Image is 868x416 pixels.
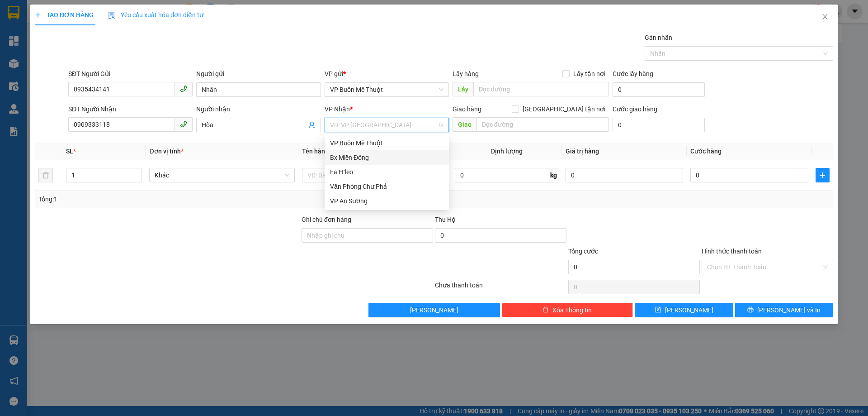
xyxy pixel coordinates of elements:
[330,138,443,148] div: VP Buôn Mê Thuột
[568,248,598,255] span: Tổng cước
[453,117,476,132] span: Giao
[747,306,754,314] span: printer
[68,104,193,114] div: SĐT Người Nhận
[821,13,829,20] span: close
[690,148,722,155] span: Cước hàng
[38,194,335,204] div: Tổng: 1
[655,306,661,314] span: save
[330,196,443,206] div: VP An Sương
[180,120,187,128] span: phone
[566,148,599,155] span: Giá trị hàng
[816,172,829,179] span: plus
[325,165,449,179] div: Ea H`leo
[476,117,609,132] input: Dọc đường
[519,104,609,114] span: [GEOGRAPHIC_DATA] tận nơi
[645,34,672,41] label: Gán nhãn
[149,148,183,155] span: Đơn vị tính
[77,19,198,29] div: [PERSON_NAME]
[735,303,833,317] button: printer[PERSON_NAME] và In
[812,5,838,30] button: Close
[635,303,733,317] button: save[PERSON_NAME]
[77,42,90,52] span: DĐ:
[35,11,94,19] span: TẠO ĐƠN HÀNG
[196,69,321,79] div: Người gửi
[77,8,198,19] div: Bx Miền Đông
[196,104,321,114] div: Người nhận
[330,153,443,163] div: Bx Miền Đông
[330,167,443,177] div: Ea H`leo
[302,228,433,243] input: Ghi chú đơn hàng
[325,136,449,150] div: VP Buôn Mê Thuột
[77,52,198,68] span: [STREET_ADDRESS]
[613,70,653,77] label: Cước lấy hàng
[302,216,351,223] label: Ghi chú đơn hàng
[491,148,523,155] span: Định lượng
[453,82,473,96] span: Lấy
[330,83,443,96] span: VP Buôn Mê Thuột
[325,150,449,165] div: Bx Miền Đông
[325,105,350,113] span: VP Nhận
[325,179,449,194] div: Văn Phòng Chư Phả
[66,148,73,155] span: SL
[665,305,713,315] span: [PERSON_NAME]
[613,105,657,113] label: Cước giao hàng
[757,305,821,315] span: [PERSON_NAME] và In
[816,168,830,182] button: plus
[38,168,53,182] button: delete
[434,280,567,296] div: Chưa thanh toán
[702,248,762,255] label: Hình thức thanh toán
[108,12,115,19] img: icon
[302,148,329,155] span: Tên hàng
[302,168,448,182] input: VD: Bàn, Ghế
[325,194,449,208] div: VP An Sương
[613,118,705,132] input: Cước giao hàng
[8,51,71,64] div: 0843218218
[473,82,609,96] input: Dọc đường
[308,121,316,129] span: user-add
[8,8,71,29] div: VP Buôn Mê Thuột
[613,82,705,97] input: Cước lấy hàng
[453,105,481,113] span: Giao hàng
[35,12,41,18] span: plus
[68,69,193,79] div: SĐT Người Gửi
[435,216,456,223] span: Thu Hộ
[552,305,592,315] span: Xóa Thông tin
[77,29,198,42] div: 0948692847
[410,305,458,315] span: [PERSON_NAME]
[155,168,289,182] span: Khác
[330,182,443,191] div: Văn Phòng Chư Phả
[180,85,187,92] span: phone
[453,70,479,77] span: Lấy hàng
[549,168,558,182] span: kg
[566,168,683,182] input: 0
[570,69,609,79] span: Lấy tận nơi
[542,306,549,314] span: delete
[108,11,203,19] span: Yêu cầu xuất hóa đơn điện tử
[325,69,449,79] div: VP gửi
[8,9,22,18] span: Gửi:
[77,9,99,18] span: Nhận:
[502,303,633,317] button: deleteXóa Thông tin
[368,303,500,317] button: [PERSON_NAME]
[8,29,71,51] div: Nha Khoa Valis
